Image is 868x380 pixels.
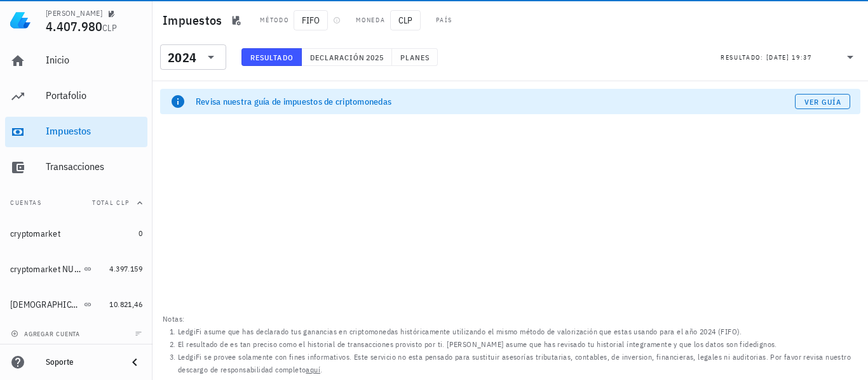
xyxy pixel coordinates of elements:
h1: Impuestos [163,10,227,30]
a: Impuestos [5,117,147,147]
span: Resultado [250,53,294,62]
div: avatar [840,10,860,30]
span: 10.821,46 [109,299,142,309]
a: Ver guía [795,94,850,109]
a: cryptomarket 0 [5,218,147,249]
div: Inicio [46,54,142,66]
button: Resultado [241,48,302,66]
div: 2024 [168,51,196,64]
a: aquí [306,365,320,374]
li: LedgiFi asume que has declarado tus ganancias en criptomonedas históricamente utilizando el mismo... [178,325,858,338]
div: cryptomarket NUEVA [10,264,81,275]
div: Portafolio [46,89,142,102]
div: [DATE] 19:37 [766,51,812,64]
span: Declaración [309,53,365,62]
div: Moneda [356,15,385,25]
div: [DEMOGRAPHIC_DATA] 1 [10,299,81,310]
a: Portafolio [5,81,147,112]
div: 2024 [160,44,226,70]
div: Resultado:[DATE] 19:37 [713,45,865,69]
div: cryptomarket [10,228,60,239]
span: 4.407.980 [46,18,102,35]
a: Inicio [5,46,147,76]
div: Impuestos [46,125,142,137]
div: Soporte [46,357,117,367]
span: FIFO [294,10,328,30]
div: Resultado: [721,49,766,65]
li: LedgiFi se provee solamente con fines informativos. Este servicio no esta pensado para sustituir ... [178,351,858,376]
span: CLP [102,22,117,34]
span: Total CLP [92,199,130,207]
button: Planes [392,48,438,66]
div: CL-icon [458,13,473,28]
button: Declaración 2025 [302,48,392,66]
footer: Notas: [153,309,868,380]
a: Transacciones [5,152,147,183]
span: Planes [400,53,430,62]
span: agregar cuenta [13,330,80,338]
span: 2025 [365,53,384,62]
div: Transacciones [46,161,142,173]
button: agregar cuenta [8,327,86,340]
a: [DEMOGRAPHIC_DATA] 1 10.821,46 [5,289,147,320]
span: Ver guía [804,97,842,107]
span: 4.397.159 [109,264,142,273]
div: Revisa nuestra guía de impuestos de criptomonedas [196,95,795,108]
button: CuentasTotal CLP [5,188,147,218]
img: LedgiFi [10,10,31,30]
div: [PERSON_NAME] [46,8,102,18]
span: CLP [390,10,421,30]
div: Método [260,15,288,25]
span: 0 [139,228,142,238]
li: El resultado de es tan preciso como el historial de transacciones provisto por ti. [PERSON_NAME] ... [178,338,858,351]
a: cryptomarket NUEVA 4.397.159 [5,254,147,284]
div: País [436,15,452,25]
